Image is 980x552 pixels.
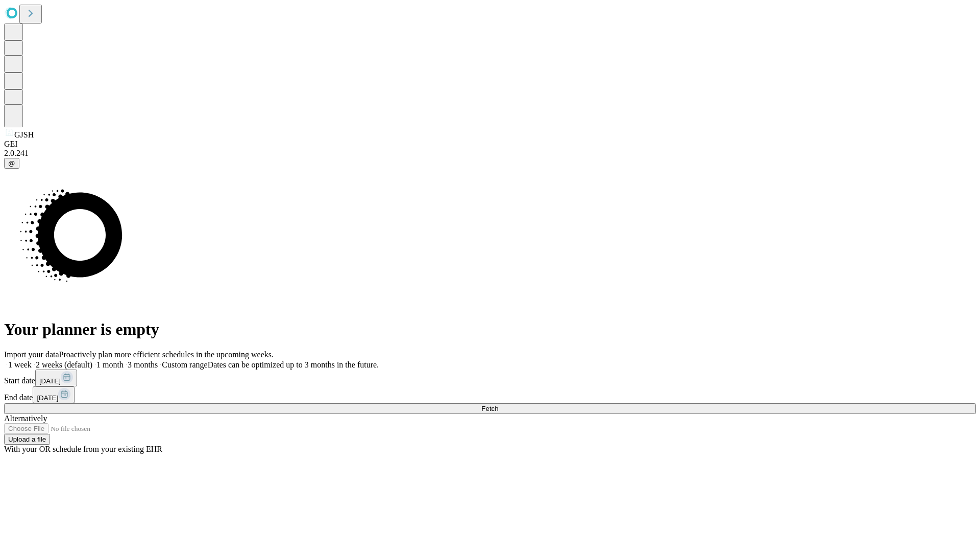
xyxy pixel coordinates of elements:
span: 2 weeks (default) [36,360,92,369]
div: GEI [4,140,976,149]
span: 3 months [128,360,158,369]
div: Start date [4,370,976,386]
span: 1 month [96,360,124,369]
span: Fetch [481,405,498,412]
button: Upload a file [4,434,50,445]
span: 1 week [8,360,32,369]
button: [DATE] [33,386,75,403]
button: [DATE] [35,370,77,386]
span: Alternatively [4,414,47,423]
h1: Your planner is empty [4,320,976,339]
span: With your OR schedule from your existing EHR [4,445,162,453]
span: [DATE] [37,394,58,402]
button: Fetch [4,403,976,414]
span: Dates can be optimized up to 3 months in the future. [208,360,379,369]
span: [DATE] [39,377,61,385]
span: @ [8,159,15,167]
button: @ [4,158,19,169]
span: Proactively plan more efficient schedules in the upcoming weeks. [59,350,274,359]
span: Import your data [4,350,59,359]
span: GJSH [14,130,34,139]
span: Custom range [162,360,207,369]
div: 2.0.241 [4,149,976,158]
div: End date [4,386,976,403]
